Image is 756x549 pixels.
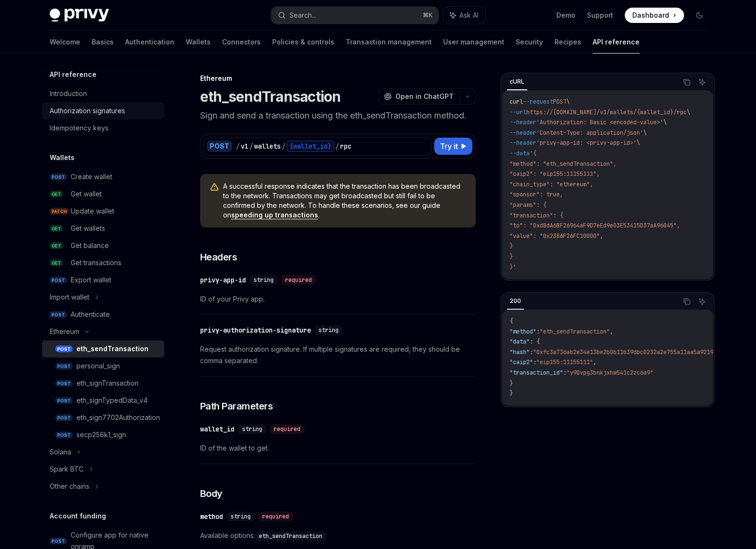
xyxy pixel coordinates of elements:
[643,129,647,137] span: \
[554,31,581,54] a: Recipes
[587,11,613,20] a: Support
[71,188,102,200] div: Get wallet
[50,510,106,522] h5: Account funding
[563,369,566,377] span: :
[55,345,73,353] span: POST
[510,181,593,188] span: "chain_type": "ethereum",
[222,31,261,54] a: Connectors
[378,88,459,105] button: Open in ChatGPT
[510,328,536,335] span: "method"
[510,348,530,356] span: "hash"
[335,141,339,151] div: /
[207,140,232,152] div: POST
[510,118,536,126] span: --header
[76,429,126,441] div: secp256k1_sign
[42,168,164,185] a: POSTCreate wallet
[536,139,637,147] span: 'privy-app-id: <privy-app-id>'
[236,141,240,151] div: /
[50,88,87,99] div: Introduction
[530,338,540,345] span: : {
[692,8,707,23] button: Toggle dark mode
[593,31,639,54] a: API reference
[42,102,164,119] a: Authorization signatures
[271,7,438,24] button: Search...⌘K
[42,340,164,357] a: POSTeth_sendTransaction
[443,31,504,54] a: User management
[71,171,112,183] div: Create wallet
[76,360,120,372] div: personal_sign
[254,276,274,284] span: string
[510,358,533,366] span: "caip2"
[50,105,125,117] div: Authorization signatures
[696,295,708,308] button: Ask AI
[42,375,164,392] a: POSTeth_signTransaction
[50,311,67,318] span: POST
[510,242,513,250] span: }
[50,291,89,303] div: Import wallet
[610,328,613,335] span: ,
[270,424,304,434] div: required
[200,88,341,105] h1: eth_sendTransaction
[50,69,96,80] h5: API reference
[200,344,476,366] span: Request authorization signature. If multiple signatures are required, they should be comma separa...
[55,380,73,387] span: POST
[76,377,138,389] div: eth_signTransaction
[663,118,667,126] span: \
[200,442,476,454] span: ID of the wallet to get.
[510,129,536,137] span: --header
[510,379,513,387] span: }
[510,170,600,178] span: "caip2": "eip155:11155111",
[423,11,433,19] span: ⌘ K
[272,31,334,54] a: Policies & controls
[510,139,536,147] span: --header
[287,140,334,152] div: {wallet_id}
[223,182,466,220] span: A successful response indicates that the transaction has been broadcasted to the network. Transac...
[346,31,432,54] a: Transaction management
[50,463,84,475] div: Spark BTC
[42,357,164,375] a: POSTpersonal_sign
[200,399,273,413] span: Path Parameters
[42,271,164,289] a: POSTExport wallet
[42,85,164,102] a: Introduction
[249,141,253,151] div: /
[530,150,536,157] span: '{
[92,31,114,54] a: Basics
[50,277,67,284] span: POST
[533,358,536,366] span: :
[340,141,351,151] div: rpc
[42,392,164,409] a: POSTeth_signTypedData_v4
[186,31,211,54] a: Wallets
[50,225,63,232] span: GET
[540,328,610,335] span: "eth_sendTransaction"
[681,76,693,88] button: Copy the contents from the code block
[42,426,164,443] a: POSTsecp256k1_sign
[50,9,109,22] img: dark logo
[696,76,708,88] button: Ask AI
[55,363,73,370] span: POST
[553,98,566,106] span: POST
[50,538,67,545] span: POST
[510,317,513,325] span: {
[510,232,603,240] span: "value": "0x2386F26FC10000",
[523,98,553,106] span: --request
[200,512,223,521] div: method
[42,220,164,237] a: GETGet wallets
[459,11,479,20] span: Ask AI
[42,119,164,137] a: Idempotency keys
[200,74,476,83] div: Ethereum
[200,424,234,434] div: wallet_id
[50,326,79,337] div: Ethereum
[200,109,476,122] p: Sign and send a transaction using the eth_sendTransaction method.
[55,414,73,421] span: POST
[55,431,73,439] span: POST
[510,338,530,345] span: "data"
[200,293,476,305] span: ID of your Privy app.
[125,31,174,54] a: Authentication
[526,108,687,116] span: https://[DOMAIN_NAME]/v1/wallets/{wallet_id}/rpc
[566,98,570,106] span: \
[76,395,148,406] div: eth_signTypedData_v4
[200,250,237,264] span: Headers
[50,122,108,134] div: Idempotency keys
[200,530,476,541] span: Available options:
[50,259,63,267] span: GET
